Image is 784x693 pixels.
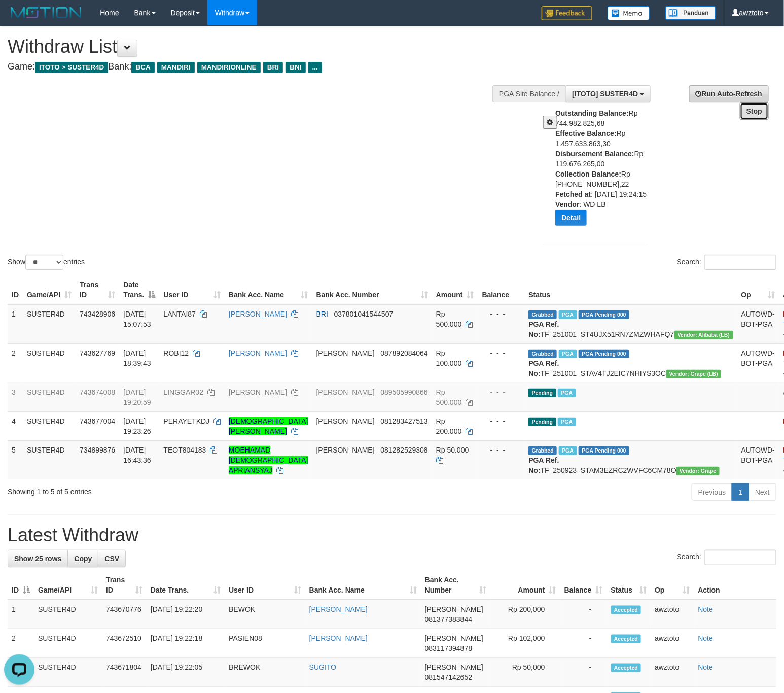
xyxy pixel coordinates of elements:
[8,255,85,270] label: Show entries
[560,571,607,600] th: Balance: activate to sort column ascending
[305,571,421,600] th: Bank Acc. Name: activate to sort column ascending
[482,348,521,358] div: - - -
[555,108,656,233] div: Rp 744.982.825,68 Rp 1.457.633.863,30 Rp 119.676.265,00 Rp [PHONE_NUMBER],22 : [DATE] 19:24:15 : ...
[425,663,483,671] span: [PERSON_NAME]
[425,644,472,652] span: Copy 083117394878 to clipboard
[123,417,151,435] span: [DATE] 19:23:26
[492,85,565,102] div: PGA Site Balance /
[147,571,225,600] th: Date Trans.: activate to sort column ascending
[436,349,462,367] span: Rp 100.000
[123,349,151,367] span: [DATE] 18:39:43
[560,629,607,658] td: -
[665,6,716,20] img: panduan.png
[229,417,308,435] a: [DEMOGRAPHIC_DATA][PERSON_NAME]
[8,550,68,567] a: Show 25 rows
[225,571,305,600] th: User ID: activate to sort column ascending
[123,310,151,328] span: [DATE] 15:07:53
[607,571,651,600] th: Status: activate to sort column ascending
[666,370,722,378] span: Vendor URL: https://dashboard.q2checkout.com/secure
[737,304,779,344] td: AUTOWD-BOT-PGA
[572,90,638,98] span: [ITOTO] SUSTER4D
[229,349,287,357] a: [PERSON_NAME]
[555,210,587,226] button: Detail
[528,389,556,397] span: Pending
[102,658,147,687] td: 743671804
[309,634,368,642] a: [PERSON_NAME]
[8,383,23,411] td: 3
[698,634,714,642] a: Note
[25,255,63,270] select: Showentries
[163,388,203,396] span: LINGGAR02
[528,310,557,319] span: Grabbed
[225,658,305,687] td: BREWOK
[528,418,556,426] span: Pending
[421,571,491,600] th: Bank Acc. Number: activate to sort column ascending
[80,310,115,318] span: 743428906
[740,102,769,120] a: Stop
[482,387,521,397] div: - - -
[225,629,305,658] td: PASIEN08
[524,275,737,304] th: Status
[565,85,651,102] button: [ITOTO] SUSTER4D
[225,600,305,629] td: BEWOK
[579,446,629,455] span: PGA Pending
[611,606,642,614] span: Accepted
[674,331,733,339] span: Vendor URL: https://dashboard.q2checkout.com/secure
[316,388,375,396] span: [PERSON_NAME]
[229,310,287,318] a: [PERSON_NAME]
[80,446,115,454] span: 734899876
[35,62,108,73] span: ITOTO > SUSTER4D
[316,310,328,318] span: BRI
[560,658,607,687] td: -
[80,417,115,425] span: 743677004
[34,629,102,658] td: SUSTER4D
[316,349,375,357] span: [PERSON_NAME]
[677,255,776,270] label: Search:
[163,446,206,454] span: TEOT804183
[436,417,462,435] span: Rp 200.000
[8,629,34,658] td: 2
[482,445,521,455] div: - - -
[555,170,621,178] b: Collection Balance:
[732,483,749,501] a: 1
[98,550,126,567] a: CSV
[163,310,196,318] span: LANTAI87
[436,388,462,406] span: Rp 500.000
[23,383,76,411] td: SUSTER4D
[478,275,525,304] th: Balance
[286,62,305,73] span: BNI
[689,85,769,102] a: Run Auto-Refresh
[651,629,694,658] td: awztoto
[555,190,591,198] b: Fetched at
[80,388,115,396] span: 743674008
[425,605,483,613] span: [PERSON_NAME]
[229,388,287,396] a: [PERSON_NAME]
[34,658,102,687] td: SUSTER4D
[528,446,557,455] span: Grabbed
[704,550,776,565] input: Search:
[579,350,629,358] span: PGA Pending
[528,456,559,474] b: PGA Ref. No:
[555,150,634,158] b: Disbursement Balance:
[147,658,225,687] td: [DATE] 19:22:05
[34,571,102,600] th: Game/API: activate to sort column ascending
[23,440,76,479] td: SUSTER4D
[309,605,368,613] a: [PERSON_NAME]
[425,673,472,681] span: Copy 081547142652 to clipboard
[651,571,694,600] th: Op: activate to sort column ascending
[558,389,576,397] span: Marked by awztoto
[102,600,147,629] td: 743670776
[555,200,579,209] b: Vendor
[611,635,642,643] span: Accepted
[157,62,195,73] span: MANDIRI
[528,320,559,338] b: PGA Ref. No:
[698,605,714,613] a: Note
[4,4,34,34] button: Open LiveChat chat widget
[312,275,432,304] th: Bank Acc. Number: activate to sort column ascending
[316,417,375,425] span: [PERSON_NAME]
[163,417,209,425] span: PERAYETKDJ
[8,571,34,600] th: ID: activate to sort column descending
[8,343,23,383] td: 2
[74,555,92,563] span: Copy
[102,629,147,658] td: 743672510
